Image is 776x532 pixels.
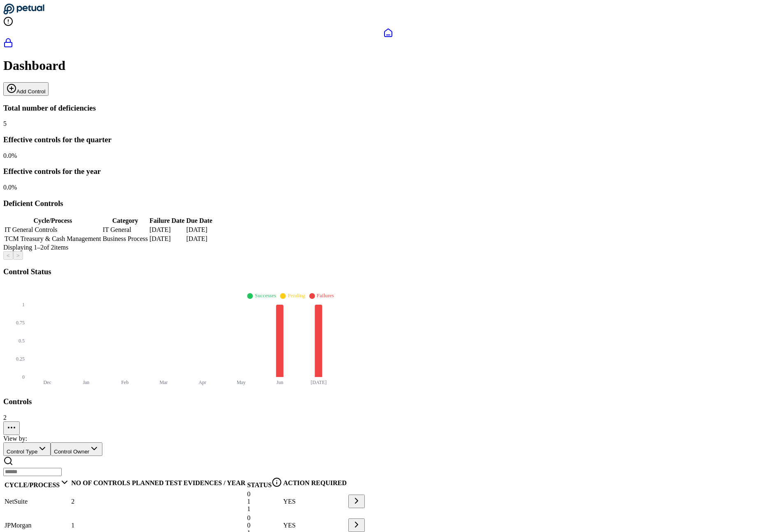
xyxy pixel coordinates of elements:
[3,120,7,127] span: 5
[186,226,213,234] td: [DATE]
[247,505,282,513] div: 1
[283,477,347,489] th: ACTION REQUIRED
[71,479,130,487] div: NO OF CONTROLS
[149,217,185,225] th: Failure Date
[276,379,283,385] tspan: Jun
[71,498,130,505] div: 2
[3,104,773,113] h3: Total number of deficiencies
[3,152,17,159] span: 0.0 %
[3,199,773,208] h3: Deficient Controls
[102,226,148,234] td: IT General
[3,442,51,456] button: Control Type
[255,292,276,298] span: Successes
[3,167,773,176] h3: Effective controls for the year
[3,135,773,144] h3: Effective controls for the quarter
[71,522,130,529] div: 1
[3,28,773,38] a: Dashboard
[283,498,347,505] div: YES
[102,235,148,243] td: Business Process
[132,479,246,487] div: PLANNED TEST EVIDENCES / YEAR
[186,217,213,225] th: Due Date
[83,379,89,385] tspan: Jan
[3,9,44,16] a: Go to Dashboard
[149,226,185,234] td: [DATE]
[5,522,32,529] span: JPMorgan
[247,477,282,489] div: STATUS
[3,397,773,406] h3: Controls
[236,379,246,385] tspan: May
[4,235,102,243] td: TCM Treasury & Cash Management
[247,490,282,498] div: 0
[311,379,327,385] tspan: [DATE]
[13,251,23,260] button: >
[22,302,25,308] tspan: 1
[283,522,347,529] div: YES
[3,414,7,421] span: 2
[43,379,51,385] tspan: Dec
[317,292,334,298] span: Failures
[3,58,773,73] h1: Dashboard
[102,217,148,225] th: Category
[160,379,168,385] tspan: Mar
[247,498,282,505] div: 1
[22,374,25,380] tspan: 0
[3,244,68,251] span: Displaying 1– 2 of 2 items
[16,356,25,362] tspan: 0.25
[16,320,25,326] tspan: 0.75
[4,226,102,234] td: IT General Controls
[121,379,129,385] tspan: Feb
[247,522,282,529] div: 0
[51,442,102,456] button: Control Owner
[287,292,305,298] span: Pending
[5,498,28,505] span: NetSuite
[3,251,13,260] button: <
[149,235,185,243] td: [DATE]
[247,514,282,522] div: 0
[5,477,69,489] div: CYCLE/PROCESS
[3,435,27,442] span: View by:
[3,184,17,191] span: 0.0 %
[3,267,773,276] h3: Control Status
[19,338,25,344] tspan: 0.5
[3,38,773,49] a: SOC
[3,82,49,96] button: Add Control
[186,235,213,243] td: [DATE]
[4,217,102,225] th: Cycle/Process
[199,379,206,385] tspan: Apr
